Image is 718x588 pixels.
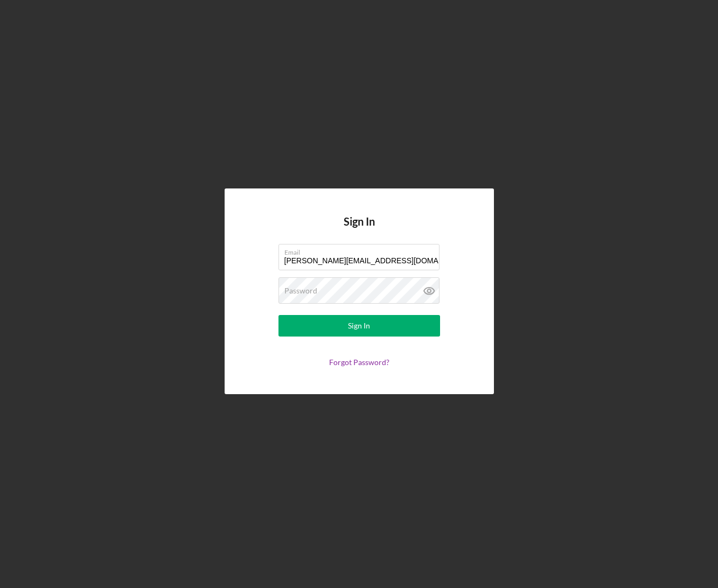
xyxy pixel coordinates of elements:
[329,358,389,367] a: Forgot Password?
[278,315,440,337] button: Sign In
[284,286,317,295] label: Password
[348,315,370,337] div: Sign In
[344,215,375,244] h4: Sign In
[284,244,440,256] label: Email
